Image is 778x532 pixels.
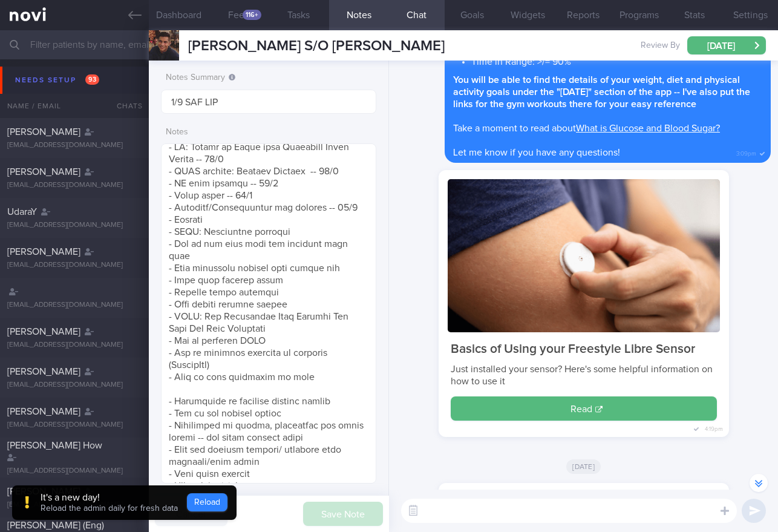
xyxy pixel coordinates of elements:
[188,39,445,53] span: [PERSON_NAME] S/O [PERSON_NAME]
[7,467,142,476] div: [EMAIL_ADDRESS][DOMAIN_NAME]
[166,73,371,84] label: Notes Summary
[451,341,717,357] div: Basics of Using your Freestyle Libre Sensor
[7,167,80,177] span: [PERSON_NAME]
[7,367,80,376] span: [PERSON_NAME]
[187,493,227,511] button: Reload
[451,364,713,386] span: Just installed your sensor? Here's some helpful information on how to use it
[453,75,750,109] strong: You will be able to find the details of your weight, diet and physical activity goals under the "...
[451,396,717,421] button: Read
[453,123,720,133] span: Take a moment to read about
[41,504,178,513] span: Reload the admin daily for fresh data
[7,127,80,137] span: [PERSON_NAME]
[7,181,142,190] div: [EMAIL_ADDRESS][DOMAIN_NAME]
[7,501,142,510] div: [EMAIL_ADDRESS][DOMAIN_NAME]
[576,123,720,133] a: What is Glucose and Blood Sugar?
[7,441,102,450] span: [PERSON_NAME] How
[705,424,723,435] span: 4:19pm
[243,10,261,20] div: 116+
[166,127,371,138] label: Notes
[7,301,142,310] div: [EMAIL_ADDRESS][DOMAIN_NAME]
[736,146,756,158] span: 3:09pm
[7,207,37,217] span: UdaraY
[100,94,149,118] div: Chats
[7,141,142,150] div: [EMAIL_ADDRESS][DOMAIN_NAME]
[12,72,102,88] div: Needs setup
[566,459,601,474] span: [DATE]
[641,41,680,51] span: Review By
[7,421,142,430] div: [EMAIL_ADDRESS][DOMAIN_NAME]
[7,487,80,496] span: [PERSON_NAME]
[7,407,80,416] span: [PERSON_NAME]
[7,261,142,270] div: [EMAIL_ADDRESS][DOMAIN_NAME]
[85,74,99,85] span: 93
[41,491,178,504] div: It's a new day!
[7,521,104,530] span: [PERSON_NAME] (Eng)
[7,221,142,230] div: [EMAIL_ADDRESS][DOMAIN_NAME]
[687,36,766,54] button: [DATE]
[7,381,142,390] div: [EMAIL_ADDRESS][DOMAIN_NAME]
[7,327,80,337] span: [PERSON_NAME]
[7,341,142,350] div: [EMAIL_ADDRESS][DOMAIN_NAME]
[453,148,620,157] span: Let me know if you have any questions!
[7,247,80,257] span: [PERSON_NAME]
